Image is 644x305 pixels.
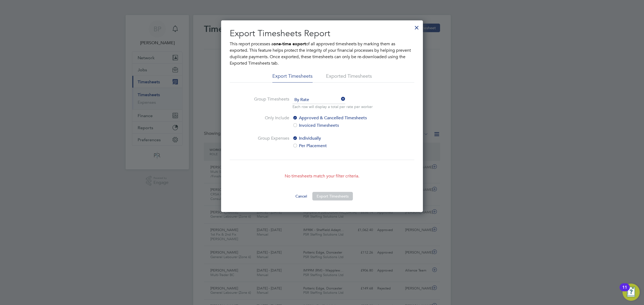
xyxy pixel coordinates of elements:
[230,41,414,66] p: This report processes a of all approved timesheets by marking them as exported. This feature help...
[292,115,382,121] label: Approved & Cancelled Timesheets
[249,135,289,149] label: Group Expenses
[292,104,373,109] p: Each row will display a total per rate per worker
[292,135,382,142] label: Individually
[622,287,627,294] div: 11
[249,96,289,108] label: Group Timesheets
[230,173,414,179] p: No timesheets match your filter criteria.
[291,192,311,200] button: Cancel
[312,192,353,200] button: Export Timesheets
[230,28,414,39] h2: Export Timesheets Report
[272,73,313,83] li: Export Timesheets
[623,284,640,301] button: Open Resource Center, 11 new notifications
[292,143,382,149] label: Per Placement
[249,115,289,129] label: Only Include
[292,96,345,104] span: By Rate
[292,122,382,129] label: Invoiced Timesheets
[273,41,306,46] b: one-time export
[326,73,372,83] li: Exported Timesheets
